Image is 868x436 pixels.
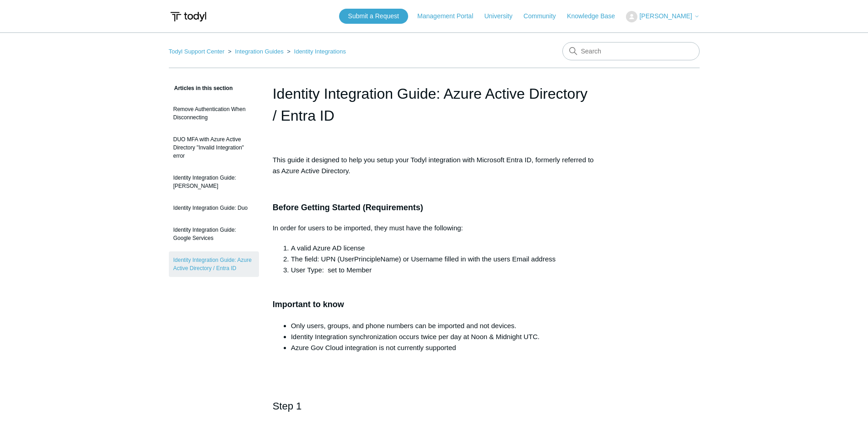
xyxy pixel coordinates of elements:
h3: Important to know [273,285,596,311]
h2: Step 1 [273,398,596,430]
a: Management Portal [417,11,482,21]
button: [PERSON_NAME] [626,11,699,22]
a: Identity Integration Guide: Google Services [169,221,259,247]
a: Identity Integration Guide: Duo [169,199,259,217]
a: Submit a Request [339,9,408,24]
li: User Type: set to Member [291,265,596,276]
a: DUO MFA with Azure Active Directory "Invalid Integration" error [169,131,259,165]
a: Community [523,11,565,21]
li: Integration Guides [226,48,285,55]
li: Todyl Support Center [169,48,226,55]
a: Identity Integration Guide: [PERSON_NAME] [169,169,259,195]
a: Remove Authentication When Disconnecting [169,101,259,126]
a: Todyl Support Center [169,48,225,55]
img: Todyl Support Center Help Center home page [169,8,208,25]
a: Identity Integration Guide: Azure Active Directory / Entra ID [169,251,259,277]
span: Articles in this section [169,85,233,91]
li: The field: UPN (UserPrincipleName) or Username filled in with the users Email address [291,254,596,265]
span: [PERSON_NAME] [639,12,692,20]
a: Identity Integrations [294,48,346,55]
h3: Before Getting Started (Requirements) [273,201,596,214]
a: Knowledge Base [567,11,624,21]
li: Azure Gov Cloud integration is not currently supported [291,342,596,353]
li: Only users, groups, and phone numbers can be imported and not devices. [291,320,596,331]
h1: Identity Integration Guide: Azure Active Directory / Entra ID [273,83,596,127]
a: Integration Guides [235,48,283,55]
li: A valid Azure AD license [291,243,596,254]
a: University [484,11,521,21]
input: Search [562,42,700,60]
p: This guide it designed to help you setup your Todyl integration with Microsoft Entra ID, formerly... [273,154,596,176]
li: Identity Integrations [285,48,346,55]
p: In order for users to be imported, they must have the following: [273,223,596,234]
li: Identity Integration synchronization occurs twice per day at Noon & Midnight UTC. [291,331,596,342]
